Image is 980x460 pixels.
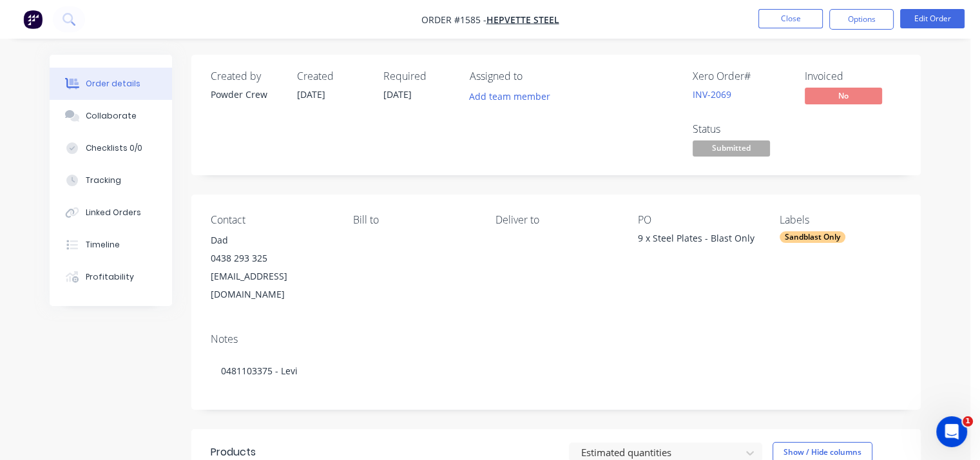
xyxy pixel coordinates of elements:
[780,231,845,243] div: Sandblast Only
[50,100,172,132] button: Collaborate
[470,88,557,105] button: Add team member
[211,333,901,345] div: Notes
[463,88,557,105] button: Add team member
[297,70,368,82] div: Created
[86,142,142,154] div: Checklists 0/0
[383,88,412,101] span: [DATE]
[86,110,137,122] div: Collaborate
[936,416,967,447] iframe: Intercom live chat
[211,267,332,303] div: [EMAIL_ADDRESS][DOMAIN_NAME]
[693,140,770,157] span: Submitted
[486,14,559,26] a: Hepvette Steel
[805,88,882,104] span: No
[693,123,789,135] div: Status
[50,132,172,164] button: Checklists 0/0
[211,249,332,267] div: 0438 293 325
[211,231,332,303] div: Dad0438 293 325[EMAIL_ADDRESS][DOMAIN_NAME]
[86,175,121,186] div: Tracking
[693,88,731,101] a: INV-2069
[50,164,172,196] button: Tracking
[637,231,759,249] div: 9 x Steel Plates - Blast Only
[693,70,789,82] div: Xero Order #
[211,70,282,82] div: Created by
[86,239,120,251] div: Timeline
[637,214,759,226] div: PO
[50,68,172,100] button: Order details
[495,214,617,226] div: Deliver to
[297,88,325,101] span: [DATE]
[829,9,894,30] button: Options
[758,9,823,28] button: Close
[963,416,973,426] span: 1
[23,10,43,29] img: Factory
[211,231,332,249] div: Dad
[780,214,901,226] div: Labels
[86,78,140,90] div: Order details
[50,261,172,293] button: Profitability
[86,271,134,283] div: Profitability
[211,88,282,101] div: Powder Crew
[693,140,770,160] button: Submitted
[383,70,454,82] div: Required
[211,214,332,226] div: Contact
[50,229,172,261] button: Timeline
[211,351,901,390] div: 0481103375 - Levi
[211,445,256,460] div: Products
[353,214,475,226] div: Bill to
[470,70,599,82] div: Assigned to
[50,196,172,229] button: Linked Orders
[86,207,141,218] div: Linked Orders
[421,14,486,26] span: Order #1585 -
[900,9,965,28] button: Edit Order
[805,70,901,82] div: Invoiced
